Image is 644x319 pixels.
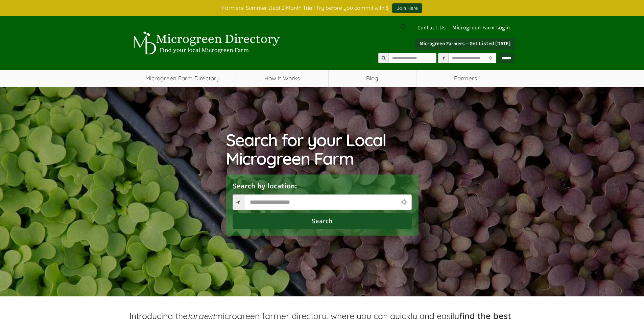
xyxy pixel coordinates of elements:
[415,38,515,50] a: Microgreen Farmers - Get Listed [DATE]
[416,70,515,87] span: Farmers
[233,181,297,191] label: Search by location:
[124,3,520,13] div: Farmers: Summer Deal 2 Month Trial! Try before you commit with $
[392,3,422,13] a: Join Here
[129,70,236,87] a: Microgreen Farm Directory
[452,24,513,31] a: Microgreen Farm Login
[329,70,416,87] a: Blog
[236,70,328,87] a: How It Works
[399,199,408,205] i: Use Current Location
[129,31,282,55] img: Microgreen Directory
[414,24,449,31] a: Contact Us
[233,213,412,229] button: Search
[226,131,419,168] h1: Search for your Local Microgreen Farm
[487,56,494,60] i: Use Current Location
